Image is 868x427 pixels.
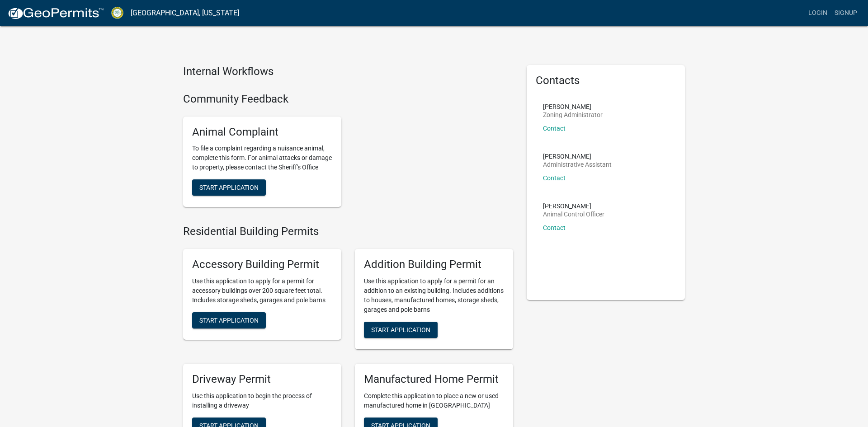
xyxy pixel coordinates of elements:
[364,277,504,314] p: Use this application to apply for a permit for an addition to an existing building. Includes addi...
[831,5,861,22] a: Signup
[536,74,676,87] h5: Contacts
[543,153,612,160] p: [PERSON_NAME]
[183,65,513,78] h4: Internal Workflows
[543,103,603,110] p: [PERSON_NAME]
[805,5,831,22] a: Login
[192,373,332,386] h5: Driveway Permit
[543,203,604,209] p: [PERSON_NAME]
[199,184,259,191] span: Start Application
[364,391,504,410] p: Complete this application to place a new or used manufactured home in [GEOGRAPHIC_DATA]
[192,179,266,196] button: Start Application
[543,161,612,168] p: Administrative Assistant
[192,277,332,305] p: Use this application to apply for a permit for accessory buildings over 200 square feet total. In...
[199,316,259,324] span: Start Application
[183,93,513,106] h4: Community Feedback
[111,7,123,19] img: Crawford County, Georgia
[543,211,604,217] p: Animal Control Officer
[364,373,504,386] h5: Manufactured Home Permit
[543,224,566,231] a: Contact
[371,326,430,333] span: Start Application
[183,225,513,238] h4: Residential Building Permits
[543,125,566,132] a: Contact
[131,5,239,21] a: [GEOGRAPHIC_DATA], [US_STATE]
[364,258,504,271] h5: Addition Building Permit
[192,144,332,172] p: To file a complaint regarding a nuisance animal, complete this form. For animal attacks or damage...
[543,174,566,182] a: Contact
[364,322,438,338] button: Start Application
[192,258,332,271] h5: Accessory Building Permit
[192,391,332,410] p: Use this application to begin the process of installing a driveway
[192,312,266,328] button: Start Application
[192,126,332,139] h5: Animal Complaint
[543,112,603,118] p: Zoning Administrator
